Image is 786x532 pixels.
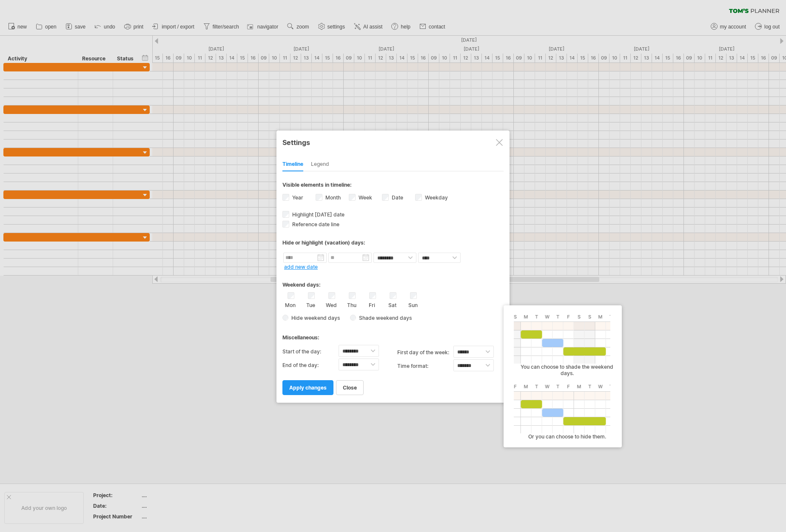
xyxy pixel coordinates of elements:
[336,380,364,395] a: close
[311,158,329,171] div: Legend
[397,359,453,373] label: Time format:
[423,194,448,201] label: Weekday
[290,221,339,228] span: Reference date line
[285,300,296,308] label: Mon
[324,194,341,201] label: Month
[390,194,403,201] label: Date
[346,300,357,308] label: Thu
[282,158,303,171] div: Timeline
[282,273,504,290] div: Weekend days:
[343,384,357,391] span: close
[397,346,453,359] label: first day of the week:
[282,345,339,358] label: Start of the day:
[284,264,318,270] a: add new date
[367,300,377,308] label: Fri
[387,300,398,308] label: Sat
[305,300,316,308] label: Tue
[282,239,504,246] div: Hide or highlight (vacation) days:
[282,182,504,191] div: Visible elements in timeline:
[290,194,303,201] label: Year
[290,211,345,218] span: Highlight [DATE] date
[357,194,372,201] label: Week
[326,300,336,308] label: Wed
[356,315,412,321] span: Shade weekend days
[282,358,339,372] label: End of the day:
[282,134,504,150] div: Settings
[282,380,333,395] a: apply changes
[510,313,620,440] div: You can choose to shade the weekend days. Or you can choose to hide them.
[282,326,504,343] div: Miscellaneous:
[407,300,418,308] label: Sun
[289,384,327,391] span: apply changes
[288,315,340,321] span: Hide weekend days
